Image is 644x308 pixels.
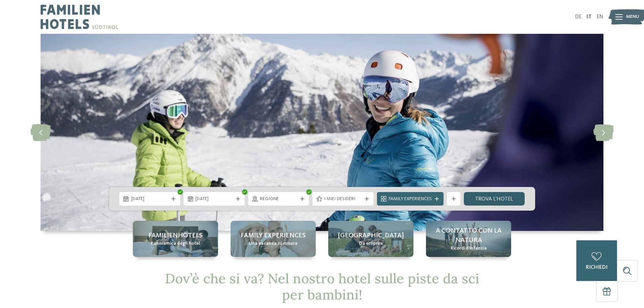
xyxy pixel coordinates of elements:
span: Familienhotels [148,231,202,240]
a: Hotel sulle piste da sci per bambini: divertimento senza confini Familienhotels Panoramica degli ... [133,221,218,257]
a: EN [597,14,603,20]
span: Family experiences [241,231,306,240]
a: Hotel sulle piste da sci per bambini: divertimento senza confini A contatto con la natura Ricordi... [426,221,511,257]
span: [DATE] [131,196,169,203]
span: Menu [626,14,639,20]
a: Hotel sulle piste da sci per bambini: divertimento senza confini Family experiences Una vacanza s... [231,221,316,257]
span: A contatto con la natura [433,226,504,245]
a: DE [575,14,581,20]
a: Hotel sulle piste da sci per bambini: divertimento senza confini [GEOGRAPHIC_DATA] Da scoprire [328,221,413,257]
span: Una vacanza su misura [249,240,297,247]
span: richiedi [586,265,607,270]
span: [GEOGRAPHIC_DATA] [338,231,404,240]
span: Dov’è che si va? Nel nostro hotel sulle piste da sci per bambini! [165,270,479,303]
a: IT [587,14,592,20]
span: Da scoprire [359,240,383,247]
img: Hotel sulle piste da sci per bambini: divertimento senza confini [41,34,603,231]
span: Regione [260,196,297,203]
span: I miei desideri [324,196,362,203]
a: trova l’hotel [464,192,525,206]
span: [DATE] [195,196,233,203]
span: Ricordi d’infanzia [451,245,487,252]
span: Panoramica degli hotel [151,240,200,247]
span: Family Experiences [389,196,432,203]
a: richiedi [576,240,617,281]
